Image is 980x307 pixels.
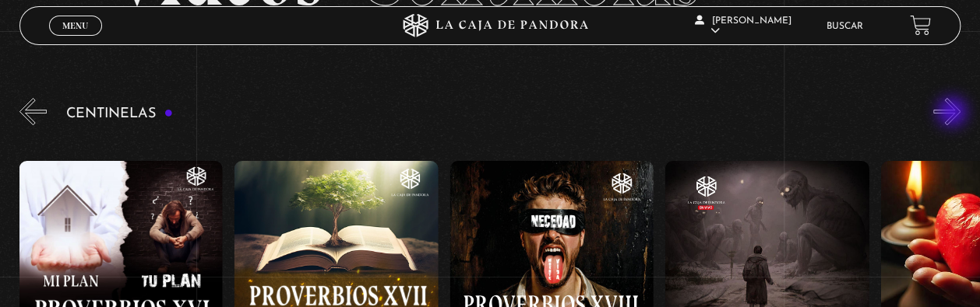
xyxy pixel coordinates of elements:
[827,22,863,31] a: Buscar
[694,16,791,36] span: [PERSON_NAME]
[910,15,931,36] a: View your shopping cart
[58,34,94,45] span: Cerrar
[933,98,961,125] button: Next
[66,106,173,121] h3: Centinelas
[19,98,47,125] button: Previous
[62,21,88,30] span: Menu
